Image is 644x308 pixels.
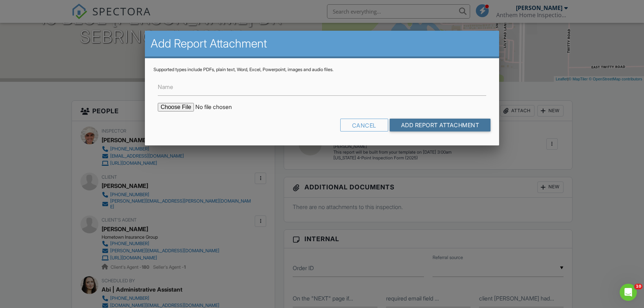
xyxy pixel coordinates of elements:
[634,284,643,289] span: 10
[340,119,388,131] div: Cancel
[390,119,491,131] input: Add Report Attachment
[153,67,491,73] div: Supported types include PDFs, plain text, Word, Excel, Powerpoint, images and audio files.
[151,36,493,51] h2: Add Report Attachment
[620,284,637,301] iframe: Intercom live chat
[158,83,173,91] label: Name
